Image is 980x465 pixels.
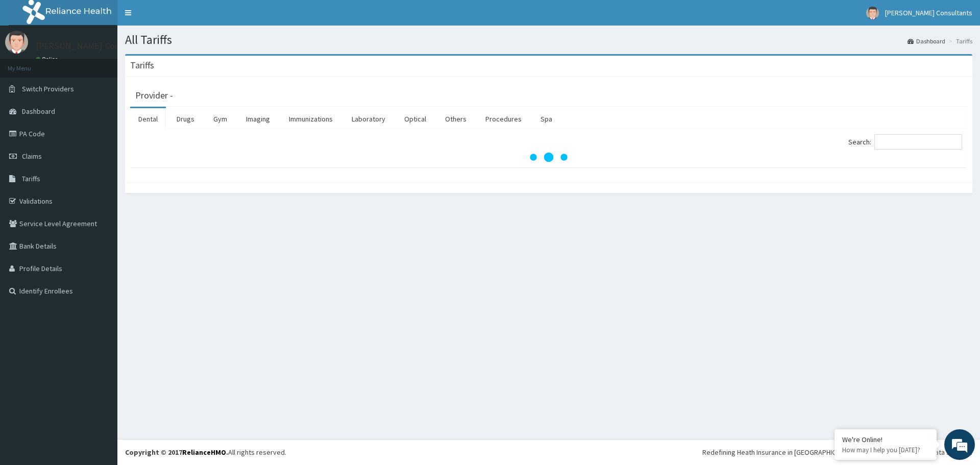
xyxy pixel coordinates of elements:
label: Search: [848,134,962,150]
a: Online [36,56,60,63]
h3: Tariffs [130,61,154,70]
a: Imaging [238,108,278,130]
a: Dental [130,108,166,130]
a: Drugs [168,108,203,130]
a: Laboratory [344,108,394,130]
h3: Provider - [135,91,173,100]
div: We're Online! [842,435,929,444]
img: User Image [866,7,879,19]
footer: All rights reserved. [117,439,980,465]
h1: All Tariffs [125,33,972,46]
a: Gym [205,108,235,130]
a: Others [437,108,475,130]
a: Spa [532,108,560,130]
svg: audio-loading [528,137,569,178]
span: Dashboard [22,107,55,116]
img: User Image [5,31,28,54]
span: [PERSON_NAME] Consultants [885,8,972,17]
li: Tariffs [946,37,972,45]
strong: Copyright © 2017 . [125,448,228,457]
span: Claims [22,152,42,161]
a: RelianceHMO [182,448,226,457]
span: Switch Providers [22,84,74,93]
input: Search: [874,134,962,150]
a: Procedures [477,108,530,130]
a: Dashboard [908,37,945,45]
p: How may I help you today? [842,446,929,454]
p: [PERSON_NAME] Consultants [36,41,153,51]
a: Optical [396,108,434,130]
div: Redefining Heath Insurance in [GEOGRAPHIC_DATA] using Telemedicine and Data Science! [702,447,972,457]
a: Immunizations [281,108,341,130]
span: Tariffs [22,174,40,183]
